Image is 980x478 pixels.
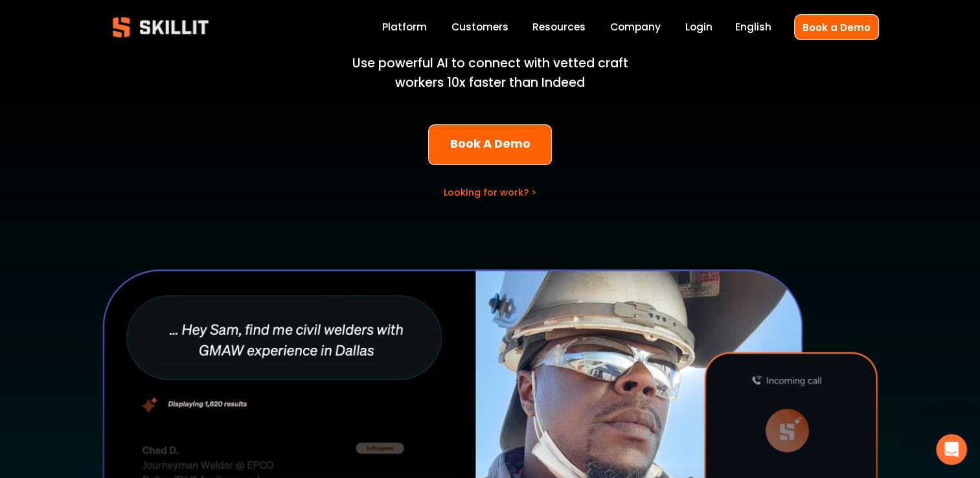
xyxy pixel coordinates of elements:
[936,434,967,465] iframe: Intercom live chat
[610,19,661,36] a: Company
[532,19,586,36] a: folder dropdown
[735,19,771,34] span: English
[794,14,879,40] a: Book a Demo
[444,186,536,199] a: Looking for work? >
[330,54,650,93] p: Use powerful AI to connect with vetted craft workers 10x faster than Indeed
[735,19,771,36] div: language picker
[685,19,712,36] a: Login
[451,19,508,36] a: Customers
[428,124,552,165] a: Book A Demo
[532,19,586,34] span: Resources
[102,8,220,47] img: Skillit
[382,19,427,36] a: Platform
